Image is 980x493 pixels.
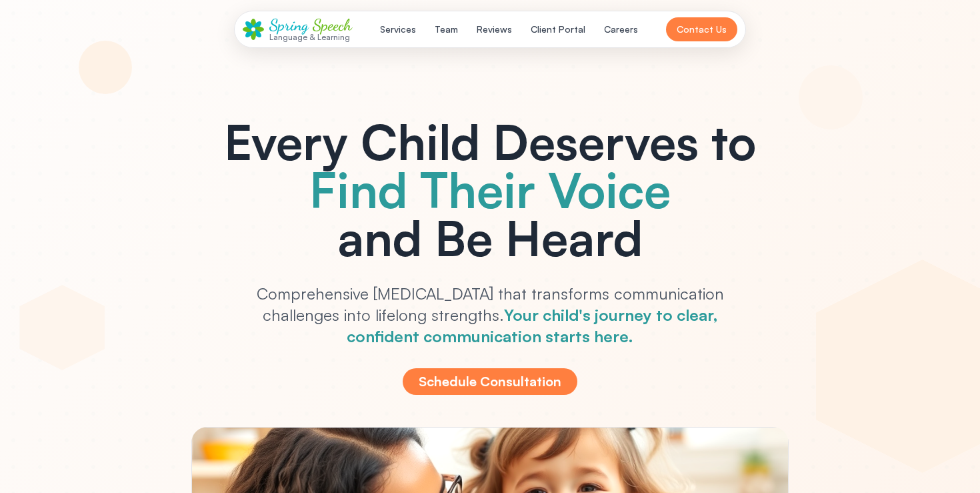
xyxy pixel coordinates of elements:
[269,15,309,35] span: Spring
[427,17,466,41] button: Team
[347,305,718,346] span: Your child's journey to clear, confident communication starts here.
[666,17,737,41] button: Contact Us
[469,17,520,41] button: Reviews
[596,17,646,41] button: Careers
[313,15,352,35] span: Speech
[309,159,671,219] span: Find Their Voice
[372,17,424,41] button: Services
[191,117,789,262] h1: Every Child Deserves to and Be Heard
[269,33,352,41] div: Language & Learning
[523,17,593,41] button: Client Portal
[403,368,577,395] button: Schedule Consultation
[234,283,746,347] p: Comprehensive [MEDICAL_DATA] that transforms communication challenges into lifelong strengths.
